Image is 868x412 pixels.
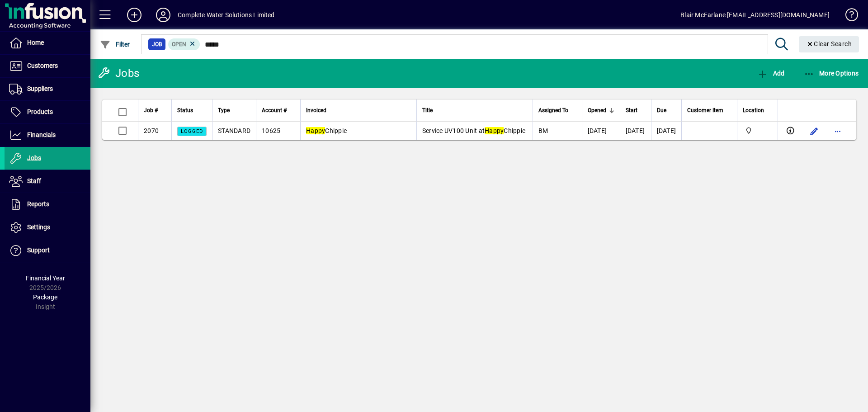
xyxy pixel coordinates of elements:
[181,128,203,134] span: LOGGED
[839,2,857,31] a: Knowledge Base
[172,41,186,47] span: Open
[5,193,90,216] a: Reports
[588,105,614,115] div: Opened
[743,105,764,115] span: Location
[152,40,162,49] span: Job
[33,294,57,301] span: Package
[687,105,731,115] div: Customer Item
[5,55,90,77] a: Customers
[262,105,287,115] span: Account #
[27,246,50,254] span: Support
[27,131,56,138] span: Financials
[743,105,772,115] div: Location
[177,105,193,115] span: Status
[626,105,646,115] div: Start
[306,105,411,115] div: Invoiced
[144,127,159,134] span: 2070
[26,275,65,282] span: Financial Year
[485,127,504,134] em: Happy
[807,124,821,138] button: Edit
[27,200,49,208] span: Reports
[144,105,166,115] div: Job #
[5,216,90,239] a: Settings
[27,154,41,161] span: Jobs
[651,122,682,140] td: [DATE]
[588,105,606,115] span: Opened
[149,7,178,23] button: Profile
[27,223,50,231] span: Settings
[680,8,830,22] div: Blair McFarlane [EMAIL_ADDRESS][DOMAIN_NAME]
[755,65,787,81] button: Add
[27,108,53,115] span: Products
[657,105,676,115] div: Due
[178,8,275,22] div: Complete Water Solutions Limited
[5,78,90,100] a: Suppliers
[98,36,132,52] button: Filter
[27,177,41,185] span: Staff
[218,105,230,115] span: Type
[799,36,859,52] button: Clear
[168,38,200,50] mat-chip: Open Status: Open
[743,126,772,136] span: Motueka
[538,105,568,115] span: Assigned To
[687,105,723,115] span: Customer Item
[804,70,859,77] span: More Options
[5,170,90,193] a: Staff
[422,105,433,115] span: Title
[27,85,53,92] span: Suppliers
[218,127,250,134] span: STANDARD
[306,127,325,134] em: Happy
[620,122,651,140] td: [DATE]
[120,7,149,23] button: Add
[262,105,295,115] div: Account #
[97,66,139,81] div: Jobs
[27,62,58,69] span: Customers
[538,105,576,115] div: Assigned To
[27,39,44,46] span: Home
[5,32,90,54] a: Home
[757,70,784,77] span: Add
[626,105,637,115] span: Start
[582,122,620,140] td: [DATE]
[306,127,347,134] span: Chippie
[144,105,158,115] span: Job #
[830,124,845,138] button: More options
[802,65,861,81] button: More Options
[5,101,90,123] a: Products
[5,124,90,147] a: Financials
[262,127,280,134] span: 10625
[5,239,90,262] a: Support
[657,105,666,115] span: Due
[306,105,326,115] span: Invoiced
[100,41,130,48] span: Filter
[538,127,548,134] span: BM
[806,40,852,47] span: Clear Search
[422,127,525,134] span: Service UV100 Unit at Chippie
